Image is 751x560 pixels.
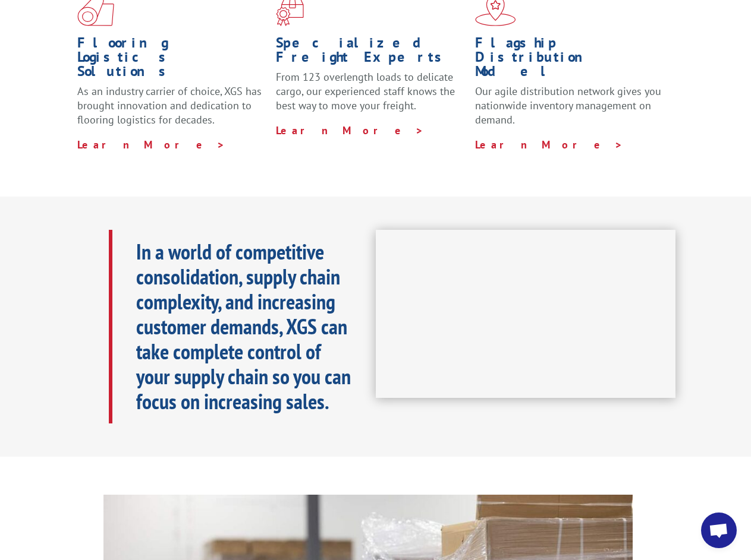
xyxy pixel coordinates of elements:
div: Open chat [701,512,737,548]
p: From 123 overlength loads to delicate cargo, our experienced staff knows the best way to move you... [276,70,466,123]
iframe: XGS Logistics Solutions [376,230,676,398]
a: Learn More > [475,138,623,151]
h1: Flooring Logistics Solutions [77,36,267,84]
span: Our agile distribution network gives you nationwide inventory management on demand. [475,84,661,126]
h1: Specialized Freight Experts [276,36,466,70]
b: In a world of competitive consolidation, supply chain complexity, and increasing customer demands... [136,238,351,415]
a: Learn More > [276,124,424,137]
span: As an industry carrier of choice, XGS has brought innovation and dedication to flooring logistics... [77,84,262,126]
h1: Flagship Distribution Model [475,36,665,84]
a: Learn More > [77,138,225,151]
